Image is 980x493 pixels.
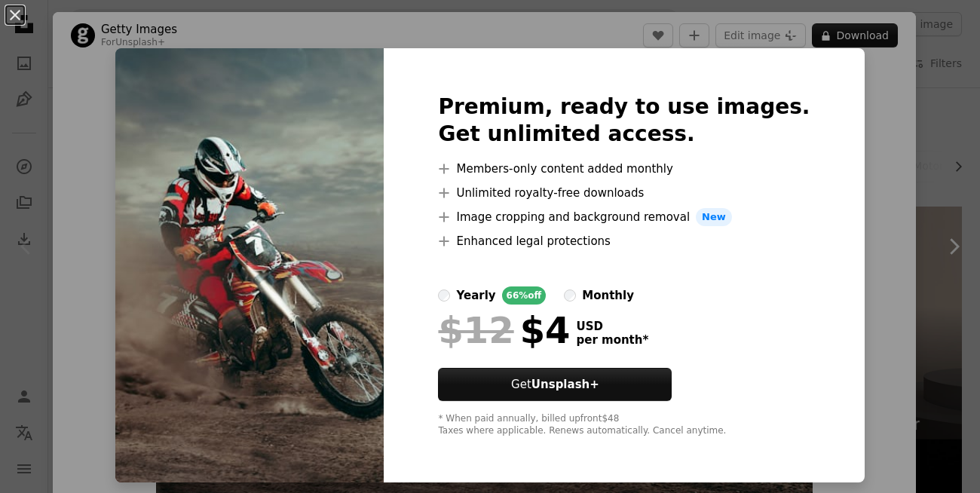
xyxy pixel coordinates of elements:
[438,93,810,148] h2: Premium, ready to use images. Get unlimited access.
[438,160,810,178] li: Members-only content added monthly
[438,368,672,401] button: GetUnsplash+
[438,311,570,350] div: $4
[438,208,810,226] li: Image cropping and background removal
[576,333,648,347] span: per month *
[438,289,450,302] input: yearly66%off
[438,413,810,437] div: * When paid annually, billed upfront $48 Taxes where applicable. Renews automatically. Cancel any...
[456,286,495,305] div: yearly
[576,320,648,333] span: USD
[582,286,634,305] div: monthly
[502,286,547,305] div: 66% off
[438,311,513,350] span: $12
[531,378,599,391] strong: Unsplash+
[438,184,810,202] li: Unlimited royalty-free downloads
[438,232,810,250] li: Enhanced legal protections
[564,289,576,302] input: monthly
[696,208,732,226] span: New
[115,48,384,482] img: premium_photo-1661963005592-182d602c6a3f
